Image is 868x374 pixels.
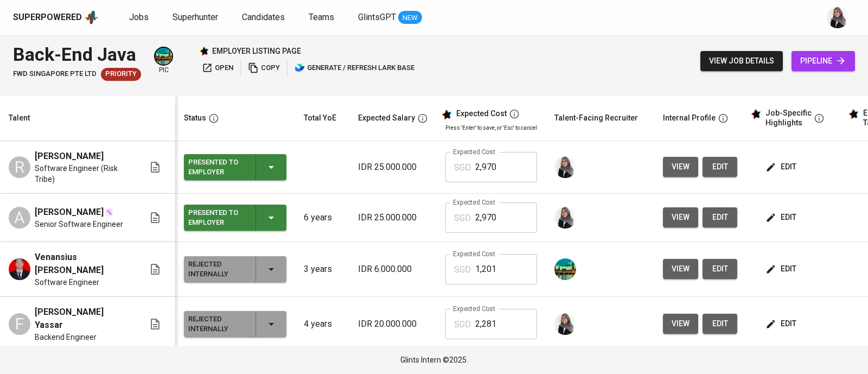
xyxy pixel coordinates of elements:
[763,157,801,177] button: edit
[554,258,576,280] img: a5d44b89-0c59-4c54-99d0-a63b29d42bd3.jpg
[13,69,97,79] span: FWD Singapore Pte Ltd
[295,62,414,74] span: generate / refresh lark base
[800,54,846,68] span: pipeline
[358,161,428,174] p: IDR 25.000.000
[703,259,737,279] button: edit
[703,314,737,334] button: edit
[398,12,422,23] span: NEW
[13,41,141,68] div: Back-End Java
[663,157,698,177] button: view
[173,11,220,24] a: Superhunter
[445,124,537,132] p: Press 'Enter' to save, or 'Esc' to cancel
[105,208,113,217] img: magic_wand.svg
[242,12,285,22] span: Candidates
[765,109,812,128] div: Job-Specific Highlights
[441,109,452,120] img: glints_star.svg
[709,54,774,68] span: view job details
[454,318,471,331] p: SGD
[199,60,236,77] button: open
[358,12,396,22] span: GlintsGPT
[84,9,99,26] img: app logo
[202,62,233,74] span: open
[358,111,415,125] div: Expected Salary
[711,211,729,224] span: edit
[768,317,796,331] span: edit
[309,11,336,24] a: Teams
[768,262,796,276] span: edit
[184,154,286,180] button: Presented to Employer
[663,111,716,125] div: Internal Profile
[101,69,141,79] span: Priority
[188,155,247,179] div: Presented to Employer
[663,207,698,227] button: view
[35,219,123,230] span: Senior Software Engineer
[9,156,30,178] div: R
[129,11,151,24] a: Jobs
[35,150,104,163] span: [PERSON_NAME]
[554,111,638,125] div: Talent-Facing Recruiter
[848,109,859,119] img: glints_star.svg
[188,312,247,336] div: Rejected Internally
[9,258,30,280] img: Venansius Mario Tando
[184,111,206,125] div: Status
[763,259,801,279] button: edit
[703,157,737,177] button: edit
[304,318,341,331] p: 4 years
[358,318,428,331] p: IDR 20.000.000
[454,263,471,276] p: SGD
[184,256,286,282] button: Rejected Internally
[9,313,30,335] div: F
[358,211,428,224] p: IDR 25.000.000
[101,68,141,81] div: New Job received from Demand Team
[13,9,99,26] a: Superpoweredapp logo
[35,163,131,185] span: Software Engineer (Risk Tribe)
[663,259,698,279] button: view
[304,211,341,224] p: 6 years
[154,47,173,75] div: pic
[295,62,305,73] img: lark
[672,317,690,331] span: view
[703,207,737,227] button: edit
[454,161,471,174] p: SGD
[9,111,30,125] div: Talent
[35,306,131,332] span: [PERSON_NAME] Yassar
[13,11,82,24] div: Superpowered
[711,262,729,276] span: edit
[309,12,334,22] span: Teams
[304,111,336,125] div: Total YoE
[199,46,209,56] img: Glints Star
[292,60,417,77] button: lark generate / refresh lark base
[763,207,801,227] button: edit
[700,51,783,71] button: view job details
[35,251,131,277] span: Venansius [PERSON_NAME]
[35,332,97,343] span: Backend Engineer
[188,257,247,281] div: Rejected Internally
[184,311,286,337] button: Rejected Internally
[663,314,698,334] button: view
[763,314,801,334] button: edit
[129,12,149,22] span: Jobs
[184,205,286,231] button: Presented to Employer
[750,109,761,119] img: glints_star.svg
[454,212,471,225] p: SGD
[35,277,99,288] span: Software Engineer
[304,263,341,276] p: 3 years
[554,207,576,229] img: sinta.windasari@glints.com
[188,206,247,230] div: Presented to Employer
[155,48,172,65] img: a5d44b89-0c59-4c54-99d0-a63b29d42bd3.jpg
[672,211,690,224] span: view
[358,11,422,24] a: GlintsGPT NEW
[358,263,428,276] p: IDR 6.000.000
[245,60,283,77] button: copy
[242,11,287,24] a: Candidates
[554,156,576,178] img: sinta.windasari@glints.com
[9,207,30,229] div: A
[768,211,796,224] span: edit
[792,51,855,71] a: pipeline
[248,62,280,74] span: copy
